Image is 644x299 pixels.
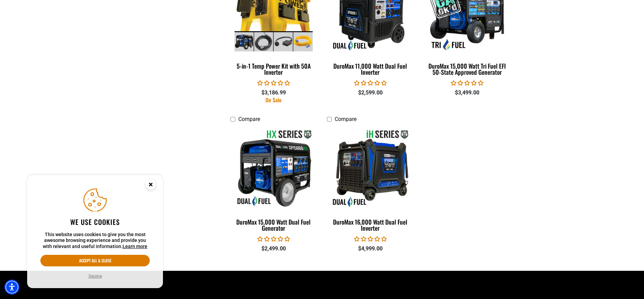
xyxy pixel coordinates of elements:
span: 0.00 stars [354,236,387,242]
div: $4,999.00 [327,245,413,253]
div: DuroMax 15,000 Watt Tri Fuel EFI 50-State Approved Generator [424,63,510,75]
span: 0.00 stars [451,80,483,86]
button: Accept all & close [40,255,150,266]
img: DuroMax 16,000 Watt Dual Fuel Inverter [328,129,413,207]
p: This website uses cookies to give you the most awesome browsing experience and provide you with r... [40,232,150,250]
div: DuroMax 15,000 Watt Dual Fuel Generator [231,219,317,231]
button: Close this option [139,175,163,196]
img: DuroMax 15,000 Watt Dual Fuel Generator [231,129,316,207]
span: Compare [335,116,356,122]
aside: Cookie Consent [27,175,163,288]
a: This website uses cookies to give you the most awesome browsing experience and provide you with r... [123,244,147,249]
a: DuroMax 16,000 Watt Dual Fuel Inverter DuroMax 16,000 Watt Dual Fuel Inverter [327,126,413,235]
div: $3,499.00 [424,89,510,97]
h2: We use cookies [40,217,150,226]
div: $2,599.00 [327,89,413,97]
div: On Sale [231,97,317,103]
div: DuroMax 11,000 Watt Dual Fuel Inverter [327,63,413,75]
div: DuroMax 16,000 Watt Dual Fuel Inverter [327,219,413,231]
div: 5-in-1 Temp Power Kit with 50A Inverter [231,63,317,75]
span: Compare [238,116,260,122]
div: $2,499.00 [231,245,317,253]
div: Accessibility Menu [4,280,19,295]
button: Decline [87,273,104,280]
a: DuroMax 15,000 Watt Dual Fuel Generator DuroMax 15,000 Watt Dual Fuel Generator [231,126,317,235]
span: 0.00 stars [257,236,290,242]
div: $3,186.99 [231,89,317,97]
span: 0.00 stars [257,80,290,86]
span: 0.00 stars [354,80,387,86]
